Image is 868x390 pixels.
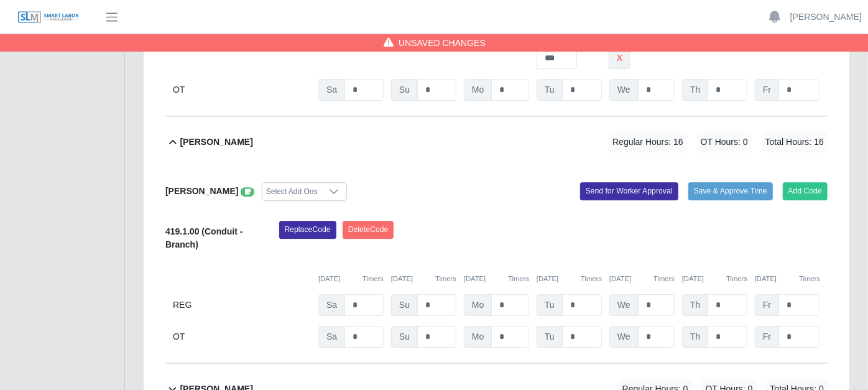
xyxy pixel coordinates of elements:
button: Timers [508,274,529,284]
b: [PERSON_NAME] [165,186,238,196]
b: [PERSON_NAME] [180,136,252,149]
div: [DATE] [391,274,456,284]
span: Fr [755,326,779,348]
span: Mo [464,79,492,101]
a: View/Edit Notes [241,186,254,196]
b: x [617,52,622,65]
button: ReplaceCode [279,221,336,238]
span: Fr [755,79,779,101]
span: Total Hours: 16 [762,132,828,152]
span: Tu [537,294,563,316]
span: Mo [464,294,492,316]
span: Mo [464,326,492,348]
span: Su [391,294,418,316]
button: Timers [435,274,456,284]
span: Su [391,79,418,101]
span: We [609,326,639,348]
button: Save & Approve Time [688,182,773,200]
span: Tu [537,326,563,348]
span: Sa [318,79,345,101]
div: REG [173,294,311,316]
div: [DATE] [609,274,675,284]
img: SLM Logo [17,11,80,24]
button: [PERSON_NAME] Regular Hours: 16 OT Hours: 0 Total Hours: 16 [165,117,828,167]
div: OT [173,326,311,348]
button: Timers [726,274,747,284]
span: Sa [318,294,345,316]
span: OT Hours: 0 [697,132,752,152]
button: DeleteCode [343,221,394,238]
span: Th [682,294,708,316]
div: [DATE] [537,274,602,284]
span: Fr [755,294,779,316]
button: Timers [653,274,675,284]
div: OT [173,79,311,101]
span: Th [682,79,708,101]
button: Timers [581,274,602,284]
a: [PERSON_NAME] [790,11,862,24]
div: [DATE] [464,274,529,284]
span: Regular Hours: 16 [609,132,687,152]
span: Su [391,326,418,348]
div: Select Add Ons [262,183,321,200]
span: Unsaved Changes [399,37,486,49]
b: 419.1.00 (Conduit - Branch) [165,226,242,249]
span: Tu [537,79,563,101]
button: Add Code [783,182,828,200]
div: [DATE] [682,274,747,284]
span: Th [682,326,708,348]
button: Timers [799,274,820,284]
button: Timers [362,274,384,284]
button: Send for Worker Approval [580,182,678,200]
div: [DATE] [755,274,820,284]
div: [DATE] [318,274,384,284]
span: We [609,79,639,101]
span: We [609,294,639,316]
span: Sa [318,326,345,348]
